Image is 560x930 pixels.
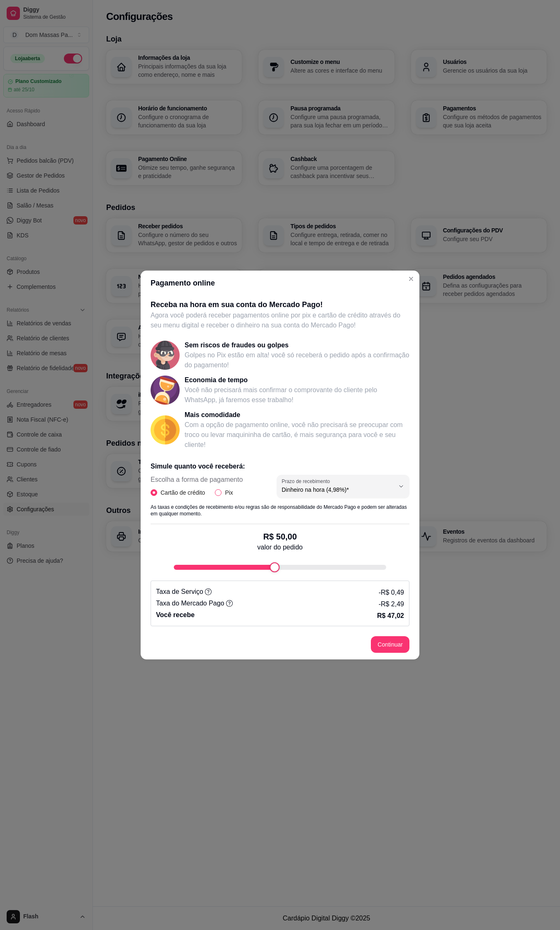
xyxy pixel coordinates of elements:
[257,542,302,552] p: valor do pedido
[379,588,404,598] p: - R$ 0,49
[404,272,418,286] button: Close
[185,385,409,405] p: Você não precisará mais confirmar o comprovante do cliente pelo WhatsApp, já faremos esse trabalho!
[156,598,233,608] p: Taxa do Mercado Pago
[282,478,333,485] label: Prazo de recebimento
[377,611,404,621] p: R$ 47,02
[156,610,195,620] p: Você recebe
[185,340,409,350] p: Sem riscos de fraudes ou golpes
[185,375,409,385] p: Economia de tempo
[185,350,409,370] p: Golpes no Pix estão em alta! você só receberá o pedido após a confirmação do pagamento!
[257,531,302,542] p: R$ 50,00
[151,475,243,497] div: Escolha a forma de pagamento
[151,504,409,517] p: As taxas e condições de recebimento e/ou regras são de responsabilidade do Mercado Pago e podem s...
[282,486,394,494] span: Dinheiro na hora (4,98%)*
[379,599,404,609] p: - R$ 2,49
[157,488,208,497] span: Cartão de crédito
[151,299,409,310] p: Receba na hora em sua conta do Mercado Pago!
[185,410,409,420] p: Mais comodidade
[222,488,236,497] span: Pix
[151,310,409,330] p: Agora você poderá receber pagamentos online por pix e cartão de crédito através do seu menu digit...
[277,475,409,498] button: Prazo de recebimentoDinheiro na hora (4,98%)*
[371,636,409,653] button: Continuar
[151,376,180,405] img: Economia de tempo
[174,562,386,572] div: fee-calculator
[151,461,409,471] p: Simule quanto você receberá:
[156,587,212,597] p: Taxa de Serviço
[151,341,180,370] img: Sem riscos de fraudes ou golpes
[151,475,243,485] span: Escolha a forma de pagamento
[185,420,409,450] p: Com a opção de pagamento online, você não precisará se preocupar com troco ou levar maquininha de...
[141,271,419,295] header: Pagamento online
[151,415,180,444] img: Mais comodidade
